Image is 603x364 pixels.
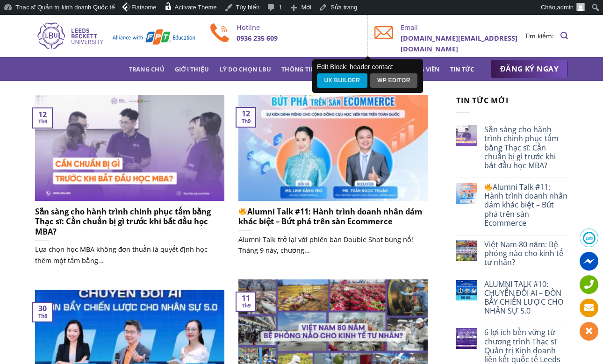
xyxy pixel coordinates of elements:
[485,183,492,191] img: 🔥
[557,4,574,11] span: admin
[238,234,428,256] p: Alumni Talk trở lại với phiên bản Double Shot bùng nổ! Tháng 9 này, chương...
[312,59,423,93] div: Edit Block: header contact
[238,95,428,266] a: 🔥Alumni Talk #11: Hành trình doanh nhân dám khác biệt – Bứt phá trên sàn Ecommerce Alumni Talk tr...
[220,61,272,78] a: Lý do chọn LBU
[484,125,568,170] a: Sẵn sàng cho hành trình chinh phục tấm bằng Thạc sĩ: Cần chuẩn bị gì trước khi bắt đầu học MBA?
[484,240,568,267] a: Việt Nam 80 năm: Bệ phóng nào cho kinh tế tư nhân?
[237,22,360,33] p: Hotline
[484,280,568,316] a: ALUMNI TALK #10: CHUYỂN ĐỔI AI – ĐÒN BẨY CHIẾN LƯỢC CHO NHÂN SỰ 5.0
[450,61,474,78] a: Tin tức
[35,207,224,237] h5: Sẵn sàng cho hành trình chinh phục tấm bằng Thạc sĩ: Cần chuẩn bị gì trước khi bắt đầu học MBA?
[491,60,568,79] a: ĐĂNG KÝ NGAY
[35,95,224,276] a: Sẵn sàng cho hành trình chinh phục tấm bằng Thạc sĩ: Cần chuẩn bị gì trước khi bắt đầu học MBA? L...
[35,244,224,265] p: Lựa chọn học MBA không đơn thuần là quyết định học thêm một tấm bằng...
[500,63,559,75] span: ĐĂNG KÝ NGAY
[370,73,418,88] a: WP Editor
[525,31,554,41] li: Tìm kiếm:
[175,61,209,78] a: Giới thiệu
[401,22,524,33] p: Email
[484,183,568,228] a: Alumni Talk #11: Hành trình doanh nhân dám khác biệt – Bứt phá trên sàn Ecommerce
[281,61,366,78] a: Thông tin chương trình
[237,34,278,43] b: 0936 235 609
[35,21,196,51] img: Thạc sĩ Quản trị kinh doanh Quốc tế
[560,27,568,45] a: Search
[401,34,517,53] b: [DOMAIN_NAME][EMAIL_ADDRESS][DOMAIN_NAME]
[456,95,509,106] span: Tin tức mới
[238,207,428,227] h5: Alumni Talk #11: Hành trình doanh nhân dám khác biệt – Bứt phá trên sàn Ecommerce
[239,207,247,215] img: 🔥
[129,61,165,78] a: Trang chủ
[317,73,367,88] a: UX Builder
